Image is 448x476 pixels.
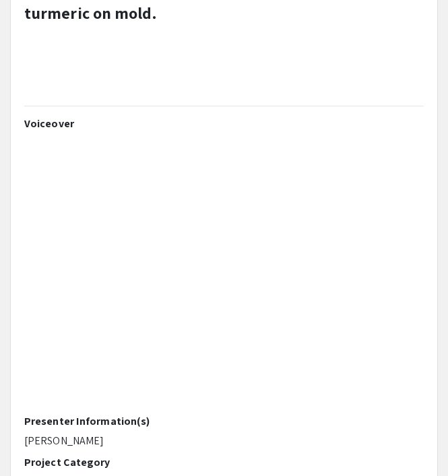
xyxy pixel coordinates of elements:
iframe: Chat [10,415,57,466]
h2: Presenter Information(s) [24,415,424,428]
p: [PERSON_NAME] [24,433,424,449]
h2: Voiceover [24,117,424,130]
h2: Project Category [24,456,424,469]
iframe: Aarya’s science fair video 2024 [24,135,424,415]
